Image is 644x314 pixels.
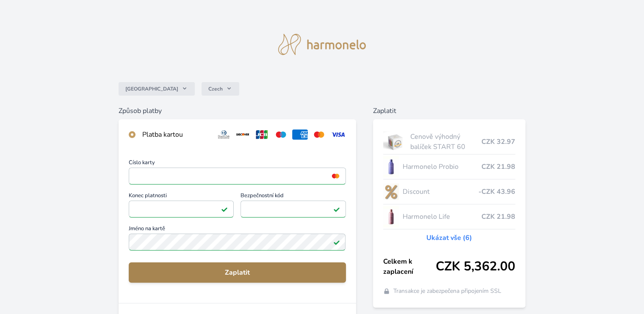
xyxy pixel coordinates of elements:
[135,267,339,278] span: Zaplatit
[383,156,399,177] img: CLEAN_PROBIO_se_stinem_x-lo.jpg
[311,129,327,140] img: mc.svg
[333,206,340,212] img: Platné pole
[481,162,515,172] span: CZK 21.98
[481,137,515,147] span: CZK 32.97
[383,256,436,277] span: Celkem k zaplacení
[129,234,345,251] input: Jméno na kartěPlatné pole
[383,131,407,152] img: start.jpg
[273,129,289,140] img: maestro.svg
[292,129,308,140] img: amex.svg
[254,129,270,140] img: jcb.svg
[478,187,515,197] span: -CZK 43.96
[235,129,251,140] img: discover.svg
[129,193,234,201] span: Konec platnosti
[333,239,340,245] img: Platné pole
[383,206,399,227] img: CLEAN_LIFE_se_stinem_x-lo.jpg
[373,106,525,116] h6: Zaplatit
[278,34,366,55] img: logo.svg
[393,287,501,295] span: Transakce je zabezpečena připojením SSL
[208,85,223,92] span: Czech
[133,170,342,182] iframe: Iframe pro číslo karty
[383,181,399,202] img: discount-lo.png
[119,82,195,96] button: [GEOGRAPHIC_DATA]
[142,129,209,140] div: Platba kartou
[481,212,515,222] span: CZK 21.98
[402,187,478,197] span: Discount
[119,106,356,116] h6: Způsob platby
[221,206,228,212] img: Platné pole
[125,85,178,92] span: [GEOGRAPHIC_DATA]
[244,203,342,215] iframe: Iframe pro bezpečnostní kód
[402,212,481,222] span: Harmonelo Life
[129,160,345,168] span: Číslo karty
[402,162,481,172] span: Harmonelo Probio
[410,132,481,152] span: Cenově výhodný balíček START 60
[133,203,230,215] iframe: Iframe pro datum vypršení platnosti
[330,172,341,180] img: mc
[216,129,232,140] img: diners.svg
[202,82,239,96] button: Czech
[436,259,515,274] span: CZK 5,362.00
[426,233,472,243] a: Ukázat vše (6)
[330,129,346,140] img: visa.svg
[240,193,345,201] span: Bezpečnostní kód
[129,262,345,283] button: Zaplatit
[129,226,345,234] span: Jméno na kartě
